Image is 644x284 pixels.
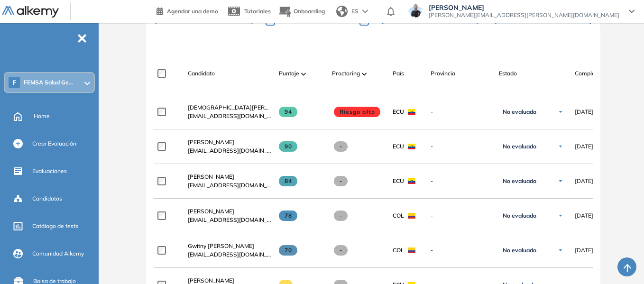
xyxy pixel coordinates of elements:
button: Onboarding [278,1,325,22]
a: [PERSON_NAME] [188,173,271,181]
img: Ícono de flecha [558,178,563,184]
img: world [336,6,348,17]
img: ECU [408,144,415,149]
span: 70 [279,245,297,256]
span: [DATE] [575,246,593,255]
span: Home [34,112,50,120]
span: COL [393,246,404,255]
img: [missing "en.ARROW_ALT" translation] [362,73,367,75]
img: arrow [362,9,368,13]
a: Gwitny [PERSON_NAME] [188,242,271,250]
img: Ícono de flecha [558,144,563,149]
span: 78 [279,211,297,221]
span: - [334,176,348,186]
span: 90 [279,141,297,152]
img: Ícono de flecha [558,213,563,219]
span: [PERSON_NAME] [429,4,619,11]
span: [EMAIL_ADDRESS][DOMAIN_NAME] [188,181,271,190]
span: ECU [393,108,404,116]
a: Agendar una demo [156,5,218,16]
span: [DATE] [575,142,593,151]
span: ES [351,7,359,16]
span: Candidato [188,69,215,78]
span: [DATE] [575,177,593,185]
span: 94 [279,107,297,117]
span: ECU [393,177,404,185]
span: [EMAIL_ADDRESS][DOMAIN_NAME] [188,250,271,259]
span: No evaluado [503,247,536,254]
span: Evaluaciones [32,167,67,175]
span: No evaluado [503,177,536,185]
span: Proctoring [332,69,360,78]
span: Completado [575,69,607,78]
span: Gwitny [PERSON_NAME] [188,242,254,249]
span: Tutoriales [244,8,271,15]
a: [PERSON_NAME] [188,207,271,216]
span: 84 [279,176,297,186]
span: - [431,142,491,151]
span: ECU [393,142,404,151]
span: [PERSON_NAME] [188,173,234,180]
span: - [334,211,348,221]
span: - [431,211,491,220]
span: Crear Evaluación [32,139,76,148]
span: COL [393,211,404,220]
span: Puntaje [279,69,299,78]
img: Ícono de flecha [558,247,563,253]
span: [DEMOGRAPHIC_DATA][PERSON_NAME] [PERSON_NAME] [188,104,346,111]
span: - [334,141,348,152]
span: No evaluado [503,108,536,116]
img: [missing "en.ARROW_ALT" translation] [301,73,306,75]
span: - [334,245,348,256]
span: [EMAIL_ADDRESS][DOMAIN_NAME] [188,216,271,224]
span: [PERSON_NAME] [188,277,234,284]
span: Agendar una demo [167,8,218,15]
img: Ícono de flecha [558,109,563,115]
img: COL [408,213,415,219]
span: País [393,69,404,78]
span: No evaluado [503,143,536,150]
span: - [431,246,491,255]
span: [PERSON_NAME] [188,208,234,215]
span: - [431,177,491,185]
span: Comunidad Alkemy [32,249,84,258]
span: [PERSON_NAME] [188,138,234,146]
a: [PERSON_NAME] [188,138,271,147]
span: No evaluado [503,212,536,220]
span: - [431,108,491,116]
span: Riesgo alto [334,107,380,117]
span: [PERSON_NAME][EMAIL_ADDRESS][PERSON_NAME][DOMAIN_NAME] [429,11,619,19]
span: [EMAIL_ADDRESS][DOMAIN_NAME] [188,112,271,120]
img: Logo [2,6,59,18]
span: Catálogo de tests [32,222,78,230]
span: Candidatos [32,194,62,203]
img: ECU [408,109,415,115]
span: F [12,79,16,86]
span: [DATE] [575,211,593,220]
span: [EMAIL_ADDRESS][DOMAIN_NAME] [188,147,271,155]
span: [DATE] [575,108,593,116]
a: [DEMOGRAPHIC_DATA][PERSON_NAME] [PERSON_NAME] [188,103,271,112]
span: FEMSA Salud Ge... [24,79,73,86]
img: COL [408,247,415,253]
span: Provincia [431,69,455,78]
span: Onboarding [294,8,325,15]
img: ECU [408,178,415,184]
span: Estado [499,69,517,78]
